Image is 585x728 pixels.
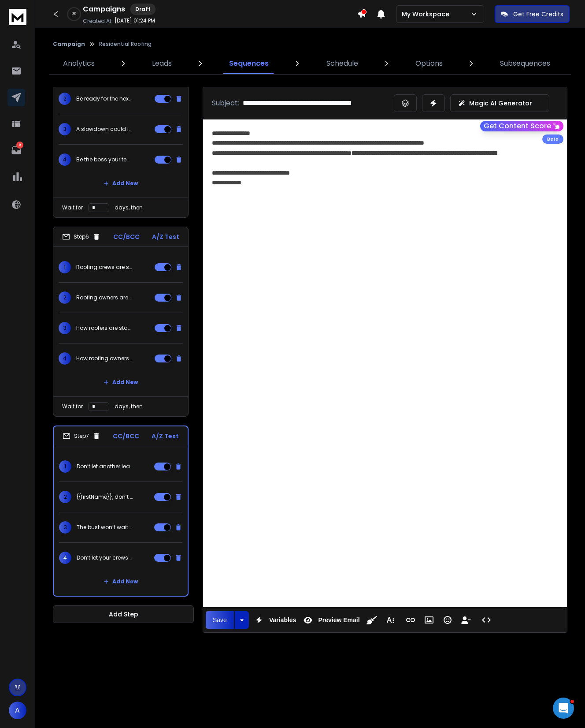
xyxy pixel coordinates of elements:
button: Add New [96,573,145,590]
span: 1 [59,261,71,273]
div: Step 6 [62,233,100,241]
p: Leads [152,58,172,69]
p: Roofing owners are taking back control [76,294,133,301]
p: How roofers are staying busy in tough markets [76,325,133,332]
span: 4 [59,552,71,564]
p: CC/BCC [113,432,139,441]
p: Options [415,58,443,69]
p: Analytics [63,58,95,69]
li: Step6CC/BCCA/Z Test1Roofing crews are seeing real results2Roofing owners are taking back control3... [53,227,189,417]
p: CC/BCC [113,232,140,241]
button: More Text [382,611,399,629]
p: 0 % [72,11,76,17]
button: Add Step [53,605,194,623]
button: Clean HTML [363,611,380,629]
iframe: Intercom live chat [553,698,574,719]
p: [DATE] 01:24 PM [115,17,155,24]
p: My Workspace [402,10,453,19]
p: 5 [16,142,23,149]
p: Don’t let another lead slip away, {{firstName}} [77,463,133,470]
button: Insert Image (Ctrl+P) [421,611,437,629]
p: A slowdown could impact your future exit… [76,126,133,133]
button: Save [206,611,234,629]
span: 2 [59,93,71,105]
p: days, then [115,204,143,211]
p: Get Free Credits [513,10,563,19]
button: Insert Unsubscribe Link [458,611,474,629]
div: Draft [130,4,156,15]
p: Wait for [62,403,83,410]
a: Analytics [58,53,100,74]
span: Variables [267,616,298,624]
li: Step5CC/BCCA/Z Test1Prep for the next boom, {{firstName}}2Be ready for the next storm season, {{f... [53,28,189,218]
button: Get Free Credits [495,5,570,23]
span: Preview Email [316,616,361,624]
a: Sequences [224,53,274,74]
p: Roofing crews are seeing real results [76,264,133,271]
a: Subsequences [495,53,555,74]
button: A [9,702,26,719]
p: How roofing owners are protecting their crews [76,355,133,362]
button: Get Content Score [480,121,563,131]
span: 4 [59,352,71,365]
a: 5 [7,142,25,159]
span: 2 [59,291,71,304]
button: Add New [96,373,145,391]
li: Step7CC/BCCA/Z Test1Don’t let another lead slip away, {{firstName}}2{{firstName}}, don’t let anot... [53,426,189,597]
span: 3 [59,322,71,334]
p: Schedule [326,58,358,69]
span: 1 [59,460,71,473]
p: Created At: [83,18,113,25]
h1: Campaigns [83,4,125,15]
span: 2 [59,491,71,503]
img: logo [9,9,26,25]
p: Subject: [212,98,239,108]
p: days, then [115,403,143,410]
p: Be the boss your team brags about [76,156,133,163]
p: Be ready for the next storm season, {{firstName}} [76,95,133,102]
button: Code View [478,611,495,629]
p: Sequences [229,58,269,69]
p: The bust won’t wait—are you ready, {{firstName}}? [77,524,133,531]
a: Options [410,53,448,74]
button: Insert Link (Ctrl+K) [402,611,419,629]
button: Add New [96,175,145,192]
p: Don’t let your crews wait on the next job [77,554,133,561]
a: Schedule [321,53,363,74]
div: Beta [542,134,563,144]
span: 4 [59,153,71,166]
p: {{firstName}}, don’t let another lead slip away [77,493,133,500]
button: Campaign [53,41,85,48]
button: Magic AI Generator [450,94,549,112]
p: Wait for [62,204,83,211]
span: 3 [59,521,71,534]
p: A/Z Test [152,232,179,241]
p: Residential Roofing [99,41,152,48]
p: A/Z Test [152,432,179,441]
button: Preview Email [300,611,361,629]
button: Emoticons [439,611,456,629]
a: Leads [147,53,177,74]
p: Magic AI Generator [469,99,532,108]
div: Step 7 [63,432,100,440]
span: 3 [59,123,71,135]
p: Subsequences [500,58,550,69]
button: Variables [251,611,298,629]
